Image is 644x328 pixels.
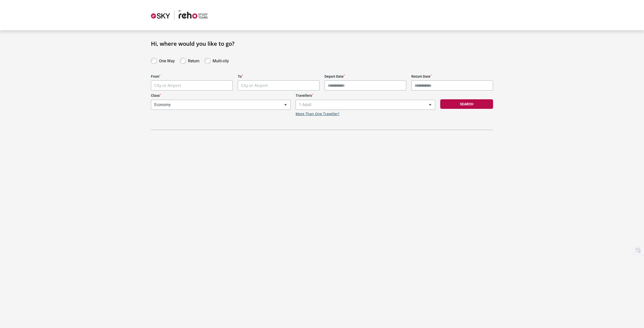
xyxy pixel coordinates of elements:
span: City or Airport [151,81,232,90]
label: To [238,74,319,79]
span: City or Airport [238,81,319,90]
label: Multi-city [213,57,229,63]
label: Travellers [296,93,435,98]
label: Class [151,93,291,98]
label: Return Date [411,74,493,79]
span: City or Airport [238,80,319,90]
label: Return [188,57,199,63]
span: 1 Adult [296,100,435,110]
label: One Way [159,57,175,63]
button: Search [440,99,493,109]
span: City or Airport [151,80,233,90]
h1: Hi, where would you like to go? [151,40,493,47]
a: More Than One Traveller? [296,112,339,116]
label: Depart Date [325,74,406,79]
span: Economy [151,100,290,110]
span: 1 Adult [296,100,435,110]
label: From [151,74,233,79]
span: City or Airport [154,83,181,88]
span: City or Airport [241,83,268,88]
